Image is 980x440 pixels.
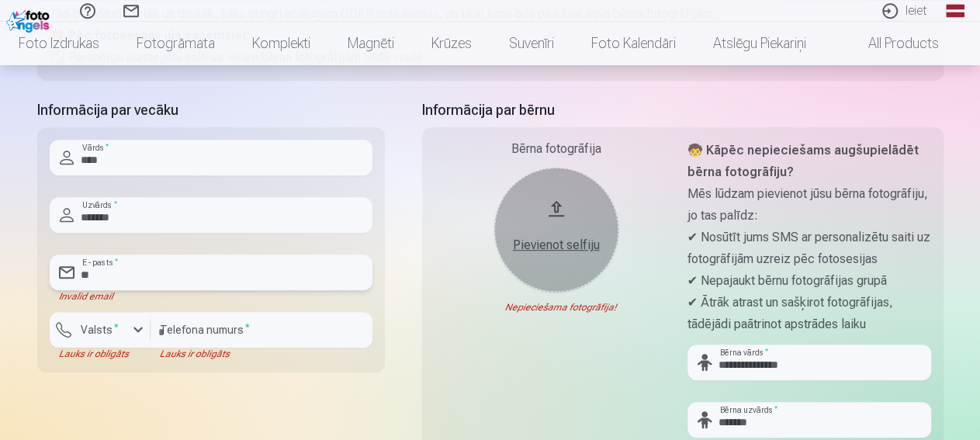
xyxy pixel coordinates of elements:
a: Krūzes [413,22,490,65]
a: All products [825,22,957,65]
div: Nepieciešama fotogrāfija! [435,301,678,314]
a: Komplekti [234,22,329,65]
a: Foto kalendāri [573,22,694,65]
p: ✔ Nosūtīt jums SMS ar personalizētu saiti uz fotogrāfijām uzreiz pēc fotosesijas [687,227,931,270]
p: ✔ Ātrāk atrast un sašķirot fotogrāfijas, tādējādi paātrinot apstrādes laiku [687,292,931,335]
a: Suvenīri [490,22,573,65]
a: Atslēgu piekariņi [694,22,825,65]
a: Fotogrāmata [118,22,234,65]
a: Magnēti [329,22,413,65]
img: /fa1 [6,6,54,33]
p: Mēs lūdzam pievienot jūsu bērna fotogrāfiju, jo tas palīdz: [687,183,931,227]
div: Lauks ir obligāts [151,348,372,360]
div: Bērna fotogrāfija [435,140,678,158]
strong: 🧒 Kāpēc nepieciešams augšupielādēt bērna fotogrāfiju? [687,143,919,179]
div: Invalid email [50,290,372,303]
div: Lauks ir obligāts [50,348,151,360]
label: Valsts [74,322,125,338]
p: ✔ Nepajaukt bērnu fotogrāfijas grupā [687,270,931,292]
button: Pievienot selfiju [494,168,618,292]
h5: Informācija par bērnu [422,99,944,121]
button: Valsts* [50,312,151,348]
h5: Informācija par vecāku [37,99,385,121]
div: Pievienot selfiju [510,236,603,255]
